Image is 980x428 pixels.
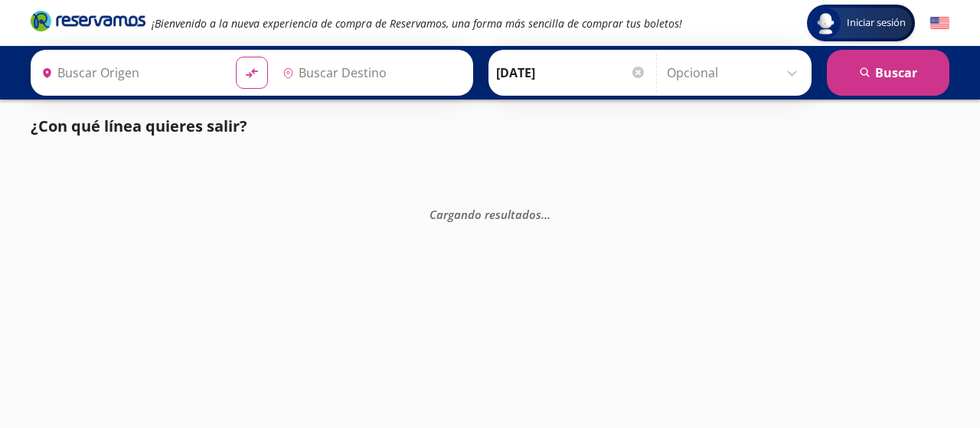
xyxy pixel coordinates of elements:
[430,206,550,221] em: Cargando resultados
[667,54,804,92] input: Opcional
[31,115,247,138] p: ¿Con qué línea quieres salir?
[152,16,682,31] em: ¡Bienvenido a la nueva experiencia de compra de Reservamos, una forma más sencilla de comprar tus...
[496,54,646,92] input: Elegir Fecha
[930,14,949,33] button: English
[31,9,145,37] a: Brand Logo
[31,9,145,32] i: Brand Logo
[547,206,550,221] span: .
[35,54,224,92] input: Buscar Origen
[544,206,547,221] span: .
[541,206,544,221] span: .
[276,54,465,92] input: Buscar Destino
[827,50,949,96] button: Buscar
[841,15,912,31] span: Iniciar sesión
